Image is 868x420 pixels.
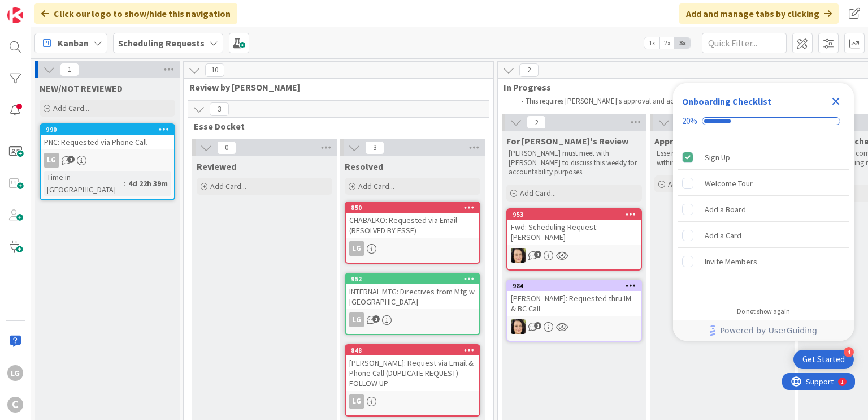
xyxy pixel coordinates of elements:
div: 848[PERSON_NAME]: Request via Email & Phone Call (DUPLICATE REQUEST) FOLLOW UP [346,345,479,391]
div: LG [346,394,479,409]
div: LG [7,365,23,381]
div: PNC: Requested via Phone Call [41,135,174,149]
div: 990 [46,126,174,134]
div: BL [507,248,641,263]
span: Add Card... [668,179,704,189]
div: C [7,397,23,413]
div: Checklist progress: 20% [682,116,845,126]
span: NEW/NOT REVIEWED [40,83,123,94]
div: 4 [844,347,854,357]
span: Approved for Scheduling [654,135,756,147]
div: 984 [513,282,641,290]
div: 952 [351,275,479,283]
span: Support [24,2,51,15]
div: 953 [507,209,641,220]
div: LG [349,394,364,409]
span: Add Card... [520,188,556,198]
div: 850 [351,204,479,212]
span: Add Card... [358,181,394,191]
div: 850 [346,203,479,213]
div: 984 [507,281,641,291]
div: Get Started [802,354,845,365]
div: LG [41,153,174,168]
div: [PERSON_NAME]: Requested thru IM & BC Call [507,291,641,316]
span: For Breanna's Review [506,135,628,147]
span: 1 [67,156,75,163]
input: Quick Filter... [702,33,787,53]
div: Time in [GEOGRAPHIC_DATA] [44,171,124,196]
div: Close Checklist [827,92,845,110]
a: 984[PERSON_NAME]: Requested thru IM & BC CallBL [506,280,642,342]
div: Click our logo to show/hide this navigation [34,3,237,24]
span: : [124,177,125,190]
div: 1 [59,5,62,14]
div: Add and manage tabs by clicking [679,3,839,24]
div: Onboarding Checklist [682,95,771,108]
a: Powered by UserGuiding [679,320,848,341]
img: Visit kanbanzone.com [7,7,23,23]
a: 953Fwd: Scheduling Request: [PERSON_NAME]BL [506,208,642,271]
div: Add a Board [705,203,746,216]
div: 4d 22h 39m [125,177,171,190]
div: Open Get Started checklist, remaining modules: 4 [793,350,854,369]
a: 848[PERSON_NAME]: Request via Email & Phone Call (DUPLICATE REQUEST) FOLLOW UPLG [345,344,480,417]
div: 20% [682,116,697,126]
div: [PERSON_NAME]: Request via Email & Phone Call (DUPLICATE REQUEST) FOLLOW UP [346,355,479,391]
span: 1x [644,37,659,49]
div: 953Fwd: Scheduling Request: [PERSON_NAME] [507,209,641,245]
span: 3 [210,102,229,116]
span: 1 [372,315,380,323]
p: Esse must make sure that she schedule it within 24 hours with the participants. [657,149,788,168]
span: 2x [659,37,675,49]
div: LG [44,153,59,168]
div: Add a Board is incomplete. [678,197,849,222]
div: LG [349,312,364,327]
span: Powered by UserGuiding [720,324,817,337]
div: Invite Members is incomplete. [678,249,849,274]
span: 2 [527,115,546,129]
span: Kanban [58,36,89,50]
div: Footer [673,320,854,341]
div: 848 [346,345,479,355]
span: Resolved [345,161,383,172]
div: Invite Members [705,255,757,268]
div: Add a Card is incomplete. [678,223,849,248]
span: 1 [534,251,541,258]
div: 990 [41,125,174,135]
div: CHABALKO: Requested via Email (RESOLVED BY ESSE) [346,213,479,238]
div: 984[PERSON_NAME]: Requested thru IM & BC Call [507,281,641,316]
a: 990PNC: Requested via Phone CallLGTime in [GEOGRAPHIC_DATA]:4d 22h 39m [40,123,175,200]
div: 952 [346,274,479,284]
div: 850CHABALKO: Requested via Email (RESOLVED BY ESSE) [346,203,479,238]
span: Add Card... [53,103,89,113]
a: 850CHABALKO: Requested via Email (RESOLVED BY ESSE)LG [345,202,480,264]
span: Esse Docket [194,121,475,132]
img: BL [511,319,526,334]
span: Review by Esse [189,82,479,93]
span: Add Card... [210,181,246,191]
div: Welcome Tour [705,177,753,190]
div: LG [349,241,364,256]
div: LG [346,312,479,327]
div: 848 [351,346,479,354]
div: Fwd: Scheduling Request: [PERSON_NAME] [507,220,641,245]
div: 953 [513,211,641,218]
div: 952INTERNAL MTG: Directives from Mtg w [GEOGRAPHIC_DATA] [346,274,479,309]
span: 3 [365,141,384,155]
span: 2 [519,63,539,77]
b: Scheduling Requests [118,37,205,49]
div: 990PNC: Requested via Phone Call [41,125,174,149]
div: Sign Up is complete. [678,145,849,170]
div: Do not show again [737,307,790,316]
div: LG [346,241,479,256]
div: Welcome Tour is incomplete. [678,171,849,196]
div: INTERNAL MTG: Directives from Mtg w [GEOGRAPHIC_DATA] [346,284,479,309]
p: [PERSON_NAME] must meet with [PERSON_NAME] to discuss this weekly for accountability purposes. [509,149,640,177]
div: Sign Up [705,151,730,164]
span: 10 [205,63,224,77]
span: 0 [217,141,236,155]
span: Reviewed [197,161,236,172]
div: BL [507,319,641,334]
a: 952INTERNAL MTG: Directives from Mtg w [GEOGRAPHIC_DATA]LG [345,273,480,335]
div: Checklist Container [673,83,854,341]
